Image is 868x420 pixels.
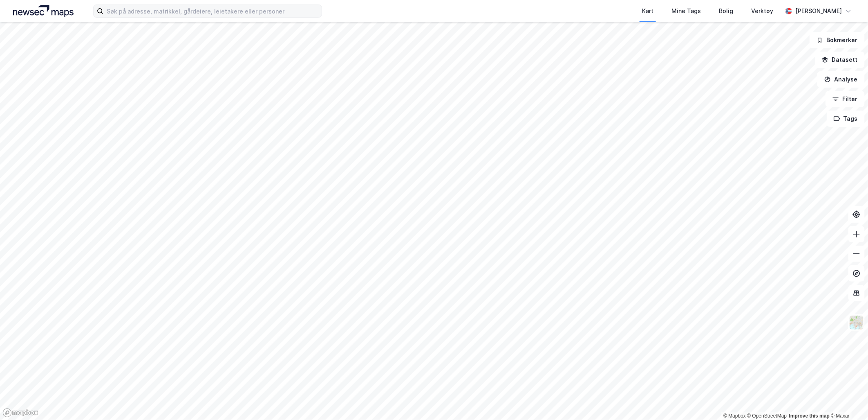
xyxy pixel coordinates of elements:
[719,6,733,16] div: Bolig
[13,5,74,17] img: logo.a4113a55bc3d86da70a041830d287a7e.svg
[103,5,322,17] input: Søk på adresse, matrikkel, gårdeiere, leietakere eller personer
[795,6,842,16] div: [PERSON_NAME]
[642,6,653,16] div: Kart
[671,6,701,16] div: Mine Tags
[827,381,868,420] iframe: Chat Widget
[751,6,773,16] div: Verktøy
